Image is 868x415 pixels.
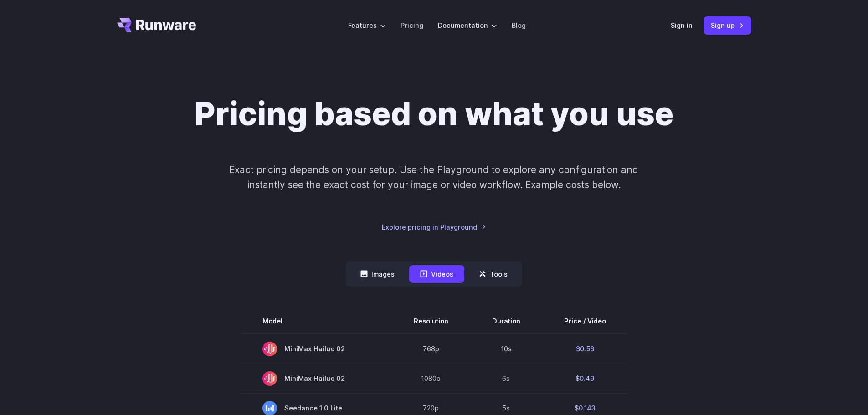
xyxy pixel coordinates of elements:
[212,162,656,193] p: Exact pricing depends on your setup. Use the Playground to explore any configuration and instantl...
[349,265,406,283] button: Images
[470,334,542,364] td: 10s
[382,222,486,232] a: Explore pricing in Playground
[470,308,542,334] th: Duration
[542,364,628,393] td: $0.49
[117,18,196,32] a: Go to /
[470,364,542,393] td: 6s
[392,334,470,364] td: 768p
[195,95,673,133] h1: Pricing based on what you use
[542,308,628,334] th: Price / Video
[704,16,751,34] a: Sign up
[262,342,370,356] span: MiniMax Hailuo 02
[392,308,470,334] th: Resolution
[401,20,423,31] a: Pricing
[392,364,470,393] td: 1080p
[438,20,497,31] label: Documentation
[241,308,392,334] th: Model
[409,265,464,283] button: Videos
[468,265,519,283] button: Tools
[512,20,526,31] a: Blog
[262,371,370,386] span: MiniMax Hailuo 02
[671,20,693,31] a: Sign in
[542,334,628,364] td: $0.56
[348,20,386,31] label: Features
